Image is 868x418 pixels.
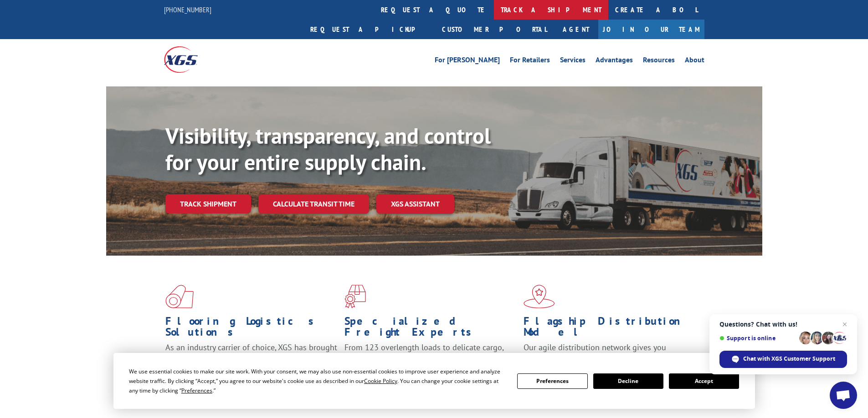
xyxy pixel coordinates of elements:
button: Accept [669,373,739,389]
span: Chat with XGS Customer Support [743,355,835,363]
span: Chat with XGS Customer Support [719,351,847,368]
div: We use essential cookies to make our site work. With your consent, we may also use non-essential ... [129,367,506,395]
a: XGS ASSISTANT [376,194,454,214]
img: xgs-icon-focused-on-flooring-red [344,285,366,308]
span: Support is online [719,335,796,342]
b: Visibility, transparency, and control for your entire supply chain. [165,121,491,176]
a: Customer Portal [435,20,554,39]
div: Cookie Consent Prompt [113,353,755,409]
img: xgs-icon-flagship-distribution-model-red [524,285,555,308]
a: For [PERSON_NAME] [435,56,500,66]
a: Services [560,56,586,66]
a: For Retailers [510,56,550,66]
a: Resources [643,56,675,66]
h1: Flooring Logistics Solutions [165,316,338,342]
h1: Specialized Freight Experts [344,316,517,342]
span: Questions? Chat with us! [719,321,847,328]
span: Preferences [181,387,212,394]
button: Preferences [517,373,587,389]
a: Track shipment [165,194,251,213]
a: Advantages [596,56,633,66]
span: Our agile distribution network gives you nationwide inventory management on demand. [524,342,691,363]
a: Open chat [830,382,857,409]
span: As an industry carrier of choice, XGS has brought innovation and dedication to flooring logistics... [165,342,337,374]
a: About [685,56,704,66]
a: Request a pickup [303,20,435,39]
a: Agent [554,20,598,39]
p: From 123 overlength loads to delicate cargo, our experienced staff knows the best way to move you... [344,342,517,383]
a: Join Our Team [598,20,704,39]
img: xgs-icon-total-supply-chain-intelligence-red [165,285,194,308]
a: Calculate transit time [258,194,369,214]
button: Decline [593,373,663,389]
a: [PHONE_NUMBER] [164,5,211,14]
h1: Flagship Distribution Model [524,316,696,342]
span: Cookie Policy [364,377,397,385]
